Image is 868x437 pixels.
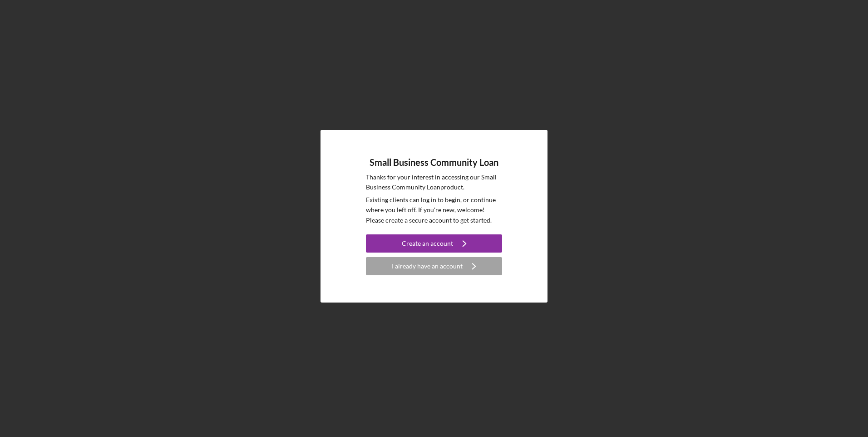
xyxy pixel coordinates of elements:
[366,257,502,275] button: I already have an account
[366,195,502,225] p: Existing clients can log in to begin, or continue where you left off. If you're new, welcome! Ple...
[366,234,502,253] button: Create an account
[366,172,502,193] p: Thanks for your interest in accessing our Small Business Community Loan product.
[402,234,453,253] div: Create an account
[366,234,502,255] a: Create an account
[392,257,463,275] div: I already have an account
[370,157,498,168] h4: Small Business Community Loan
